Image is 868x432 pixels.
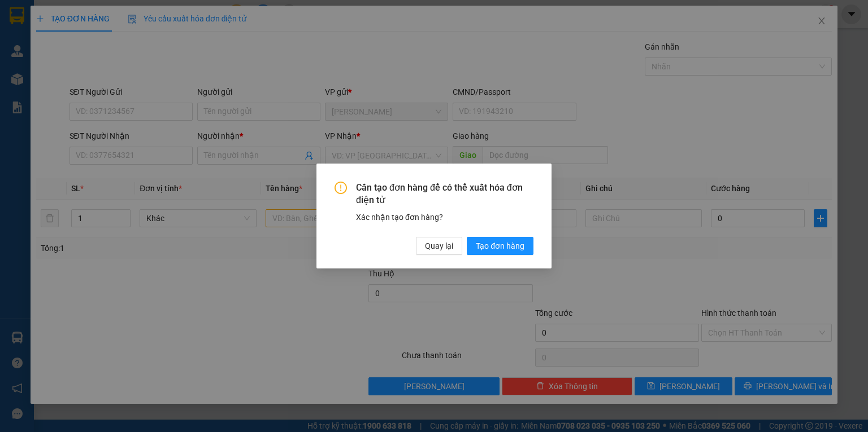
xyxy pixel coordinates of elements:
span: exclamation-circle [335,182,347,194]
span: Cần tạo đơn hàng để có thể xuất hóa đơn điện tử [356,182,533,207]
span: Tạo đơn hàng [476,240,524,252]
span: Quay lại [425,240,453,252]
button: Quay lại [416,237,462,255]
button: Tạo đơn hàng [467,237,533,255]
div: Xác nhận tạo đơn hàng? [356,211,533,223]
